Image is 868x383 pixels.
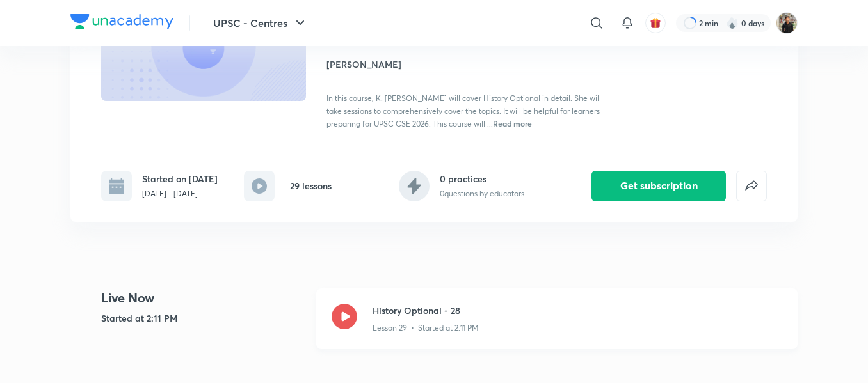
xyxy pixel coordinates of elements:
h3: History Optional - 28 [373,304,782,317]
img: Yudhishthir [776,12,798,34]
p: [DATE] - [DATE] [142,188,218,199]
h4: Live Now [101,288,306,308]
button: Get subscription [591,171,726,201]
a: Company Logo [70,14,173,33]
img: Company Logo [70,14,173,29]
p: Lesson 29 • Started at 2:11 PM [373,322,479,334]
h6: Started on [DATE] [142,172,218,185]
span: Read more [493,118,532,129]
h4: [PERSON_NAME] [326,58,613,71]
a: History Optional - 28Lesson 29 • Started at 2:11 PM [316,288,798,364]
button: avatar [645,13,666,33]
img: streak [726,17,739,29]
h5: Started at 2:11 PM [101,311,306,325]
h6: 0 practices [440,172,524,185]
p: 0 questions by educators [440,188,524,199]
button: UPSC - Centres [205,10,316,36]
span: In this course, K. [PERSON_NAME] will cover History Optional in detail. She will take sessions to... [326,93,601,129]
img: avatar [650,17,661,29]
h6: 29 lessons [290,179,332,192]
button: false [736,171,767,201]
